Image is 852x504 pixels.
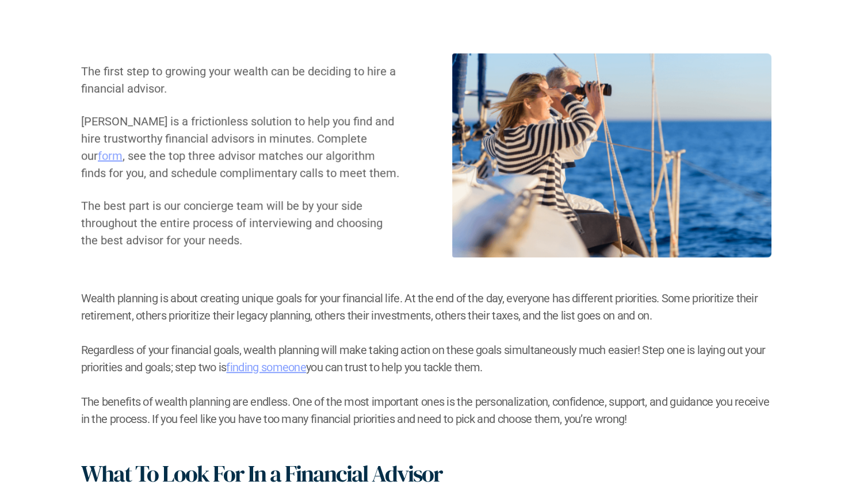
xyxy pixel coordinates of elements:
[81,460,442,487] h1: What To Look For In a Financial Advisor
[81,63,400,97] p: The first step to growing your wealth can be deciding to hire a financial advisor.
[81,113,400,182] p: [PERSON_NAME] is a frictionless solution to help you find and hire trustworthy financial advisors...
[81,197,400,249] p: The best part is our concierge team will be by your side throughout the entire process of intervi...
[98,149,123,163] a: form
[81,290,771,428] h2: Wealth planning is about creating unique goals for your financial life. At the end of the day, ev...
[226,360,306,374] a: finding someone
